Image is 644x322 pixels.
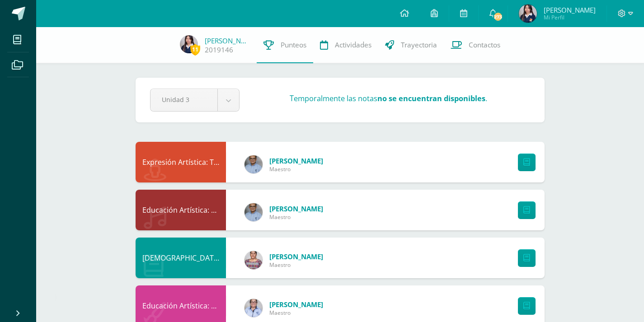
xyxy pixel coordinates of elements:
[162,89,206,110] span: Unidad 3
[136,238,226,278] div: Evangelización
[269,252,323,261] span: [PERSON_NAME]
[401,40,437,50] span: Trayectoria
[257,27,313,63] a: Punteos
[150,89,239,111] a: Unidad 3
[269,204,323,213] span: [PERSON_NAME]
[377,93,485,103] strong: no se encuentran disponibles
[136,190,226,230] div: Educación Artística: Educación Musical
[190,44,200,55] span: 11
[444,27,507,63] a: Contactos
[269,213,323,221] span: Maestro
[269,156,323,165] span: [PERSON_NAME]
[544,5,596,14] span: [PERSON_NAME]
[244,251,263,269] img: 7f600a662924718df360360cce82d692.png
[205,36,250,45] a: [PERSON_NAME]
[335,40,371,50] span: Actividades
[136,142,226,182] div: Expresión Artística: Teatro
[244,203,263,221] img: c0a26e2fe6bfcdf9029544cd5cc8fd3b.png
[269,300,323,309] span: [PERSON_NAME]
[313,27,378,63] a: Actividades
[180,35,198,53] img: 9500abc2b0f0c91a1a961b4eaa636b58.png
[519,5,537,23] img: 9500abc2b0f0c91a1a961b4eaa636b58.png
[544,14,596,21] span: Mi Perfil
[281,40,306,50] span: Punteos
[269,309,323,317] span: Maestro
[290,93,487,103] h3: Temporalmente las notas .
[469,40,500,50] span: Contactos
[378,27,444,63] a: Trayectoria
[244,299,263,317] img: a19da184a6dd3418ee17da1f5f2698ae.png
[205,45,233,55] a: 2019146
[244,155,263,173] img: c0a26e2fe6bfcdf9029544cd5cc8fd3b.png
[269,165,323,173] span: Maestro
[269,261,323,269] span: Maestro
[493,12,503,22] span: 273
